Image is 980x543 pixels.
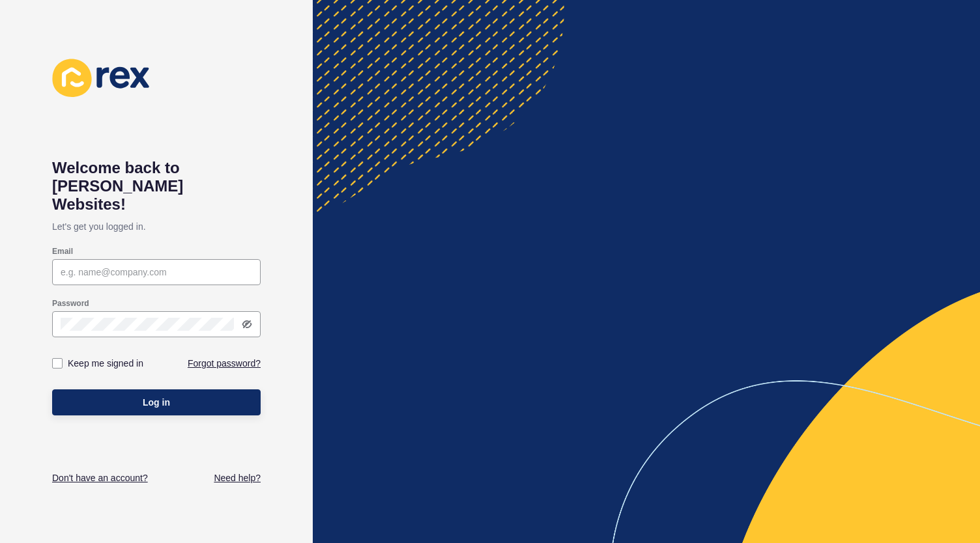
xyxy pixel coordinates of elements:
a: Forgot password? [188,357,261,370]
label: Keep me signed in [68,357,143,370]
button: Log in [52,389,261,415]
p: Let's get you logged in. [52,214,261,240]
a: Don't have an account? [52,471,148,484]
span: Log in [143,396,170,409]
label: Password [52,298,89,309]
input: e.g. name@company.com [61,266,252,279]
label: Email [52,246,73,257]
h1: Welcome back to [PERSON_NAME] Websites! [52,159,261,214]
a: Need help? [214,471,261,484]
